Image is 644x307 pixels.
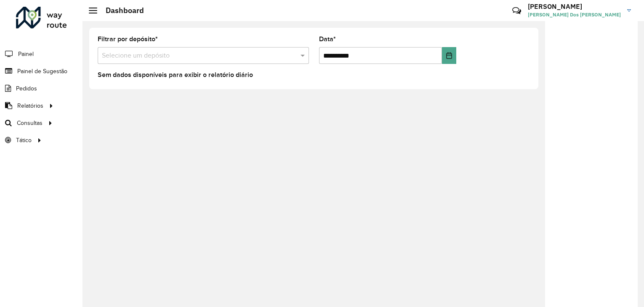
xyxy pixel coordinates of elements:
h3: [PERSON_NAME] [528,3,621,11]
label: Data [319,34,336,44]
span: Relatórios [17,101,43,110]
span: Pedidos [16,84,37,93]
a: Contato Rápido [508,2,526,20]
span: Painel [18,50,34,58]
label: Filtrar por depósito [98,34,158,44]
button: Choose Date [442,47,456,64]
label: Sem dados disponíveis para exibir o relatório diário [98,70,253,80]
span: [PERSON_NAME] Dos [PERSON_NAME] [528,11,621,19]
span: Painel de Sugestão [17,67,67,76]
span: Consultas [17,119,43,127]
h2: Dashboard [97,6,144,15]
span: Tático [16,136,32,145]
